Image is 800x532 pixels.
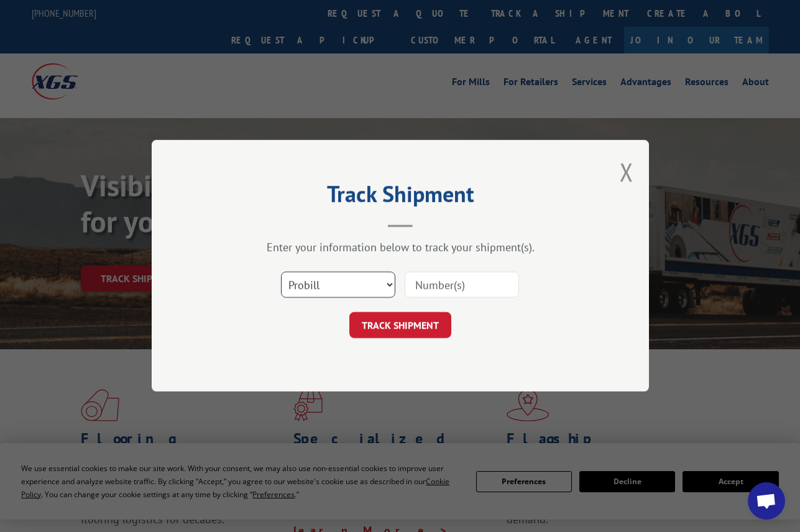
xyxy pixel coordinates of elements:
[214,185,587,209] h2: Track Shipment
[349,313,451,339] button: TRACK SHIPMENT
[214,241,587,255] div: Enter your information below to track your shipment(s).
[748,482,785,520] div: Open chat
[620,155,633,188] button: Close modal
[405,272,519,298] input: Number(s)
